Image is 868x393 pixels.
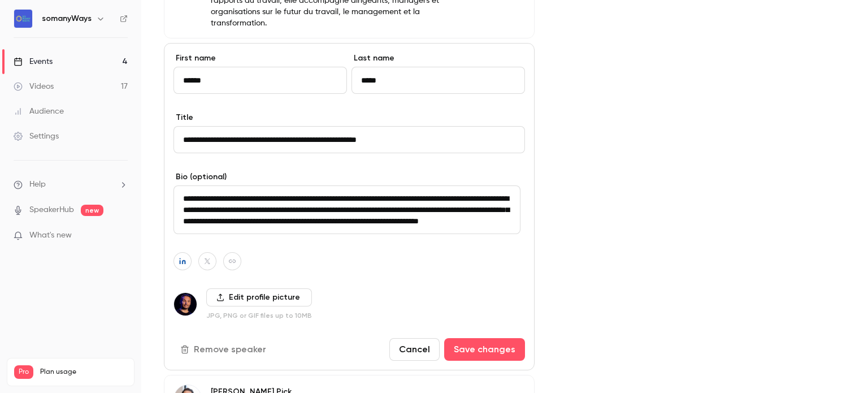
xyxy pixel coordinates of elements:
[174,293,197,316] img: Jérémy Lamri
[173,112,525,123] label: Title
[351,53,525,64] label: Last name
[14,131,59,142] div: Settings
[173,171,525,183] label: Bio (optional)
[173,53,347,64] label: First name
[29,230,72,241] span: What's new
[40,368,127,377] span: Plan usage
[444,338,525,361] button: Save changes
[389,338,440,361] button: Cancel
[14,365,33,379] span: Pro
[206,311,312,320] p: JPG, PNG or GIF files up to 10MB
[114,231,128,241] iframe: Noticeable Trigger
[14,106,64,117] div: Audience
[14,10,32,28] img: somanyWays
[206,288,312,306] label: Edit profile picture
[14,81,54,92] div: Videos
[81,205,103,216] span: new
[14,56,53,67] div: Events
[29,179,46,191] span: Help
[42,13,92,24] h6: somanyWays
[14,179,128,191] li: help-dropdown-opener
[173,338,275,361] button: Remove speaker
[29,204,74,216] a: SpeakerHub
